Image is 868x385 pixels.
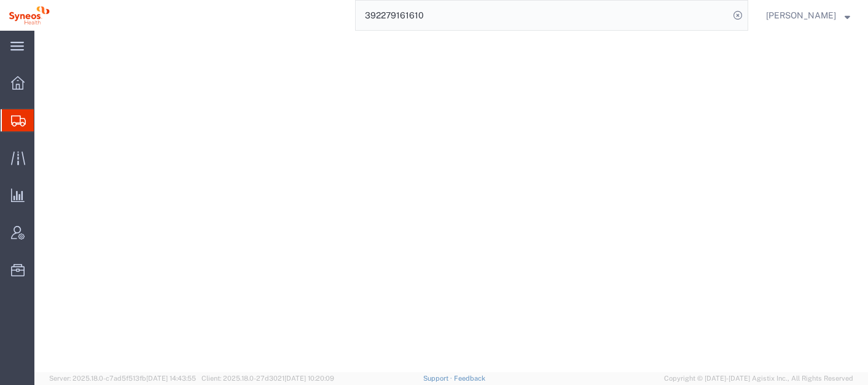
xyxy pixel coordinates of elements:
[201,375,334,382] span: Client: 2025.18.0-27d3021
[9,6,50,25] img: logo
[146,375,196,382] span: [DATE] 14:43:55
[356,1,729,30] input: Search for shipment number, reference number
[766,9,836,22] span: Julie Ryan
[454,375,485,382] a: Feedback
[423,375,454,382] a: Support
[765,8,851,23] button: [PERSON_NAME]
[49,375,196,382] span: Server: 2025.18.0-c7ad5f513fb
[34,31,868,372] iframe: FS Legacy Container
[664,373,853,384] span: Copyright © [DATE]-[DATE] Agistix Inc., All Rights Reserved
[284,375,334,382] span: [DATE] 10:20:09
